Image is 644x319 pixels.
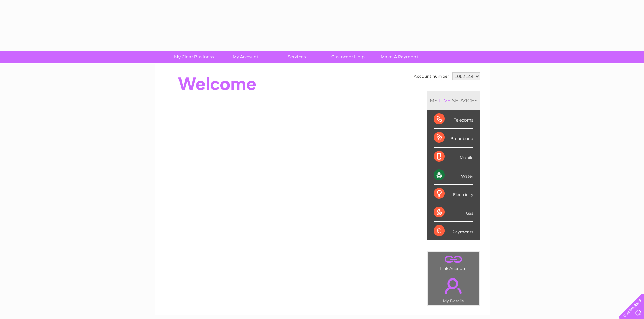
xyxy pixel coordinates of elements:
[412,71,451,82] td: Account number
[427,251,480,273] td: Link Account
[434,129,473,147] div: Broadband
[320,51,376,63] a: Customer Help
[269,51,325,63] a: Services
[434,203,473,222] div: Gas
[434,110,473,129] div: Telecoms
[427,91,480,110] div: MY SERVICES
[438,97,452,104] div: LIVE
[434,166,473,185] div: Water
[434,148,473,166] div: Mobile
[372,51,427,63] a: Make A Payment
[429,254,478,265] a: .
[166,51,222,63] a: My Clear Business
[429,274,478,298] a: .
[427,272,480,305] td: My Details
[217,51,273,63] a: My Account
[434,222,473,240] div: Payments
[434,185,473,203] div: Electricity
